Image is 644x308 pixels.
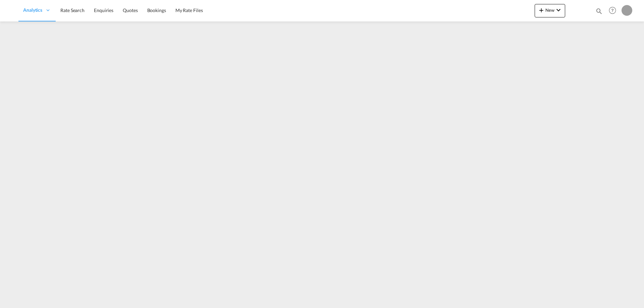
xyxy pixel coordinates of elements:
md-icon: icon-plus 400-fg [537,6,545,14]
span: Enquiries [94,7,113,13]
div: icon-magnify [595,7,603,17]
div: Help [607,5,622,17]
span: My Rate Files [175,7,203,13]
span: Analytics [23,7,42,13]
span: Bookings [147,7,166,13]
span: Quotes [123,7,138,13]
span: Rate Search [60,7,85,13]
span: New [537,7,562,13]
md-icon: icon-chevron-down [554,6,562,14]
span: Help [607,5,618,16]
button: icon-plus 400-fgNewicon-chevron-down [535,4,565,17]
md-icon: icon-magnify [595,7,603,15]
